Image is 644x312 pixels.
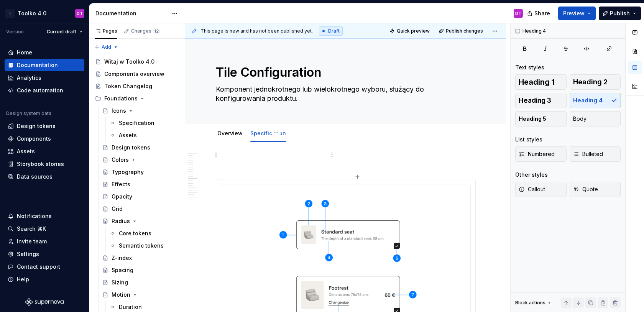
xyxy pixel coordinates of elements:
a: Motion [99,289,182,301]
a: Grid [99,203,182,215]
div: Effects [112,181,130,188]
div: Opacity [112,193,132,200]
button: Share [523,7,555,20]
button: Contact support [5,261,84,273]
button: Heading 2 [570,74,621,90]
button: TToolko 4.0DT [2,5,87,21]
span: Draft [328,28,340,34]
a: Analytics [5,72,84,84]
a: Icons [99,105,182,117]
a: Components [5,133,84,145]
div: Z-index [112,254,132,262]
span: Preview [563,10,585,17]
a: Code automation [5,84,84,97]
div: Components overview [104,70,164,78]
a: Spacing [99,264,182,276]
span: Heading 5 [519,115,546,123]
span: Publish [610,10,630,17]
div: Code automation [17,87,63,94]
div: Assets [119,131,137,139]
div: Documentation [17,61,58,69]
div: List styles [515,136,542,143]
a: Token Changelog [92,80,182,92]
a: Effects [99,178,182,190]
button: Publish changes [436,26,486,36]
div: Analytics [17,74,41,82]
div: Block actions [515,300,545,306]
a: Design tokens [99,141,182,154]
div: Documentation [95,10,168,17]
span: Quote [573,186,598,193]
a: Z-index [99,252,182,264]
div: Invite team [17,238,47,245]
div: Witaj w Toolko 4.0 [104,58,154,66]
button: Preview [558,7,596,20]
div: Semantic tokens [119,242,164,250]
div: Core tokens [119,230,151,237]
div: Toolko 4.0 [18,10,46,17]
button: Notifications [5,210,84,222]
div: DT [77,10,83,16]
a: Invite team [5,235,84,248]
a: Colors [99,154,182,166]
div: Changes [131,28,160,34]
div: Text styles [515,64,544,71]
a: Specification [107,117,182,129]
a: Core tokens [107,227,182,240]
div: DT [515,10,521,16]
div: Notifications [17,212,52,220]
span: Callout [519,186,545,193]
button: Quote [570,182,621,197]
div: Design tokens [17,122,56,130]
span: Share [534,10,550,17]
div: Version [6,29,24,35]
span: Heading 1 [519,78,555,86]
button: Body [570,111,621,126]
svg: Supernova Logo [25,298,64,306]
span: Publish changes [446,28,483,34]
div: Grid [112,205,123,213]
span: Numbered [519,150,555,158]
div: Specification [247,125,289,141]
div: T [5,9,15,18]
span: This page is new and has not been published yet. [200,28,313,34]
div: Foundations [92,92,182,105]
div: Other styles [515,171,548,179]
a: Overview [217,130,243,136]
div: Search ⌘K [17,225,46,233]
div: Token Changelog [104,82,152,90]
div: Sizing [112,279,128,286]
a: Opacity [99,190,182,203]
div: Icons [112,107,126,115]
div: Spacing [112,266,133,274]
textarea: Komponent jednokrotnego lub wielokrotnego wyboru, służący do konfigurowania produktu. [214,83,474,105]
div: Assets [17,148,35,155]
div: Settings [17,250,39,258]
a: Storybook stories [5,158,84,170]
div: Storybook stories [17,160,64,168]
a: Semantic tokens [107,240,182,252]
div: Colors [112,156,129,164]
div: Block actions [515,297,552,308]
span: 12 [153,28,160,34]
a: Components overview [92,68,182,80]
span: Bulleted [573,150,603,158]
a: Data sources [5,171,84,183]
button: Help [5,273,84,286]
div: Radius [112,217,130,225]
div: Duration [119,303,142,311]
button: Numbered [515,146,567,162]
a: Documentation [5,59,84,71]
span: Current draft [47,29,76,35]
button: Bulleted [570,146,621,162]
div: Home [17,49,32,56]
button: Quick preview [387,26,433,36]
a: Assets [5,145,84,158]
a: Radius [99,215,182,227]
a: Home [5,46,84,59]
div: Motion [112,291,130,299]
div: Overview [214,125,246,141]
button: Current draft [43,26,86,37]
a: Typography [99,166,182,178]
